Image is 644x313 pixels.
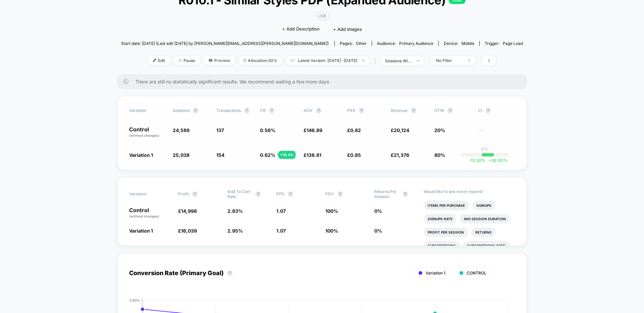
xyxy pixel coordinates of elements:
span: -12.30 % [469,158,485,163]
span: other [356,41,367,46]
span: Allocation: 50% [238,56,282,65]
button: ? [485,108,491,113]
span: 138.81 [307,152,321,158]
button: ? [402,191,408,197]
li: Items Per Purchase [424,201,469,210]
span: £ [391,127,409,133]
span: Page Load [503,41,523,46]
span: 38.93 % [485,158,507,163]
span: 154 [216,152,224,158]
span: 2.83 % [227,208,243,214]
span: LIVE [315,12,329,20]
span: 0.85 [350,152,361,158]
span: (without changes) [129,214,159,218]
button: ? [337,191,343,197]
span: Variation [129,189,166,199]
span: 0.62 % [260,152,275,158]
span: + [489,158,491,163]
p: 0% [481,146,488,151]
span: There are still no statistically significant results. We recommend waiting a few more days [135,79,514,84]
button: ? [227,270,232,276]
button: ? [316,108,321,113]
button: ? [288,191,293,197]
li: Signups [472,201,495,210]
span: CR [260,108,266,113]
p: Control [129,127,166,138]
span: 0 % [374,228,382,234]
button: ? [269,108,274,113]
span: 2.95 % [227,228,243,234]
span: 0.56 % [260,127,275,133]
span: Pause [173,56,200,65]
li: Subscriptions [424,241,460,250]
span: 100 % [325,228,338,234]
span: 1.07 [276,208,286,214]
span: £ [178,228,197,234]
button: ? [447,108,453,113]
p: Would like to see more reports? [424,189,515,194]
span: CONTROL [467,270,486,275]
span: £ [304,152,321,158]
span: 137 [216,127,224,133]
span: PPS [276,191,284,196]
span: 0.82 [350,127,361,133]
span: Add To Cart Rate [227,189,252,199]
span: £ [347,127,361,133]
button: ? [244,108,250,113]
span: 100 % [325,208,338,214]
span: Preview [204,56,235,65]
p: | [484,151,485,156]
li: Returns [471,228,496,237]
span: £ [391,152,409,158]
span: mobile [462,41,474,46]
span: Primary Audience [399,41,433,46]
span: 16,039 [181,228,197,234]
div: No Filter [436,58,463,63]
span: + Add Images [333,26,362,32]
div: Audience: [377,41,433,46]
span: Device: [438,41,479,46]
span: 20% [434,127,445,133]
li: Avg Session Duration [460,214,510,224]
span: Variation [129,108,166,113]
span: Edit [148,56,170,65]
span: Latest Version: [DATE] - [DATE] [286,56,370,65]
span: + Add Description [282,26,320,33]
div: + 10.4 % [278,151,296,159]
span: 25,038 [173,152,190,158]
li: Subscriptions Rate [463,241,509,250]
span: Returns Per Session [374,189,399,199]
img: edit [153,59,156,62]
button: ? [359,108,364,113]
span: Sessions [173,108,190,113]
span: Start date: [DATE] (Last edit [DATE] by [PERSON_NAME][EMAIL_ADDRESS][PERSON_NAME][DOMAIN_NAME]) [121,41,329,46]
span: 14,998 [181,208,197,214]
tspan: 0.80% [129,298,140,302]
span: 1.07 [276,228,286,234]
img: calendar [291,59,294,62]
span: CI [478,108,515,113]
span: AOV [304,108,313,113]
span: Variation 1 [426,270,445,275]
div: Pages: [340,41,367,46]
img: end [468,60,470,61]
span: PSV [347,108,356,113]
span: £ [178,208,197,214]
span: 80% [434,152,445,158]
span: OTW [434,108,471,113]
button: ? [411,108,416,113]
span: 146.89 [307,127,322,133]
span: £ [347,152,361,158]
span: --- [478,128,515,138]
span: Variation 1 [129,152,153,158]
span: 21,376 [394,152,409,158]
span: Profit [178,191,189,196]
span: PDV [325,191,334,196]
button: ? [192,191,198,197]
button: ? [256,191,261,197]
span: 24,589 [173,127,190,133]
span: £ [304,127,322,133]
img: rebalance [244,59,246,62]
li: Profit Per Session [424,228,468,237]
img: end [362,60,365,61]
